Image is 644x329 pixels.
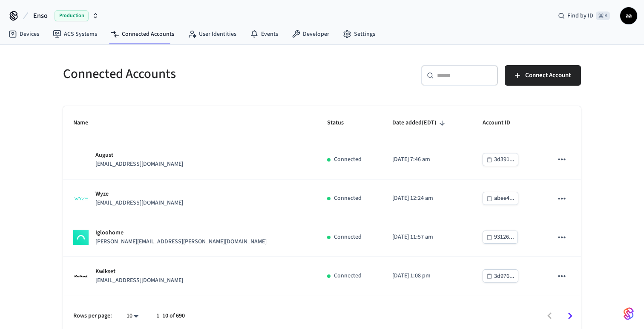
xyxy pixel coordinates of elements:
div: abee4... [494,193,515,204]
span: Production [55,10,89,21]
p: August [95,151,183,160]
a: User Identities [181,26,243,42]
img: Wyze Logo, Square [73,191,89,206]
div: 3d976... [494,271,515,282]
p: [PERSON_NAME][EMAIL_ADDRESS][PERSON_NAME][DOMAIN_NAME] [95,237,267,246]
button: 3d391... [483,153,518,166]
div: 93126... [494,232,514,242]
span: ⌘ K [596,12,610,20]
button: abee4... [483,192,518,205]
img: Kwikset Logo, Square [73,268,89,284]
button: Go to next page [560,306,580,326]
a: Settings [336,26,382,42]
span: Status [327,116,355,130]
img: igloohome_logo [73,230,89,245]
span: Date added(EDT) [392,116,448,130]
a: ACS Systems [46,26,104,42]
img: SeamLogoGradient.69752ec5.svg [624,307,634,320]
button: aa [620,7,637,24]
a: Connected Accounts [104,26,181,42]
div: Find by ID⌘ K [551,8,617,23]
p: Connected [334,233,362,242]
h5: Connected Accounts [63,65,317,83]
p: 1–10 of 690 [156,312,185,320]
p: [DATE] 12:24 am [392,194,462,203]
div: 10 [122,310,143,322]
p: [DATE] 1:08 pm [392,271,462,280]
button: 3d976... [483,269,518,283]
p: [DATE] 11:57 am [392,233,462,242]
p: Connected [334,194,362,203]
span: Connect Account [525,70,571,81]
p: [EMAIL_ADDRESS][DOMAIN_NAME] [95,276,183,285]
p: Igloohome [95,228,267,237]
span: Enso [33,11,48,21]
p: Connected [334,155,362,164]
a: Developer [285,26,336,42]
button: Connect Account [505,65,581,86]
p: [DATE] 7:46 am [392,155,462,164]
p: [EMAIL_ADDRESS][DOMAIN_NAME] [95,160,183,169]
span: Account ID [483,116,521,130]
span: Name [73,116,99,130]
p: Kwikset [95,267,183,276]
p: [EMAIL_ADDRESS][DOMAIN_NAME] [95,199,183,208]
p: Rows per page: [73,312,112,320]
div: 3d391... [494,154,515,165]
span: Find by ID [567,12,593,20]
p: Wyze [95,190,183,199]
span: aa [621,8,636,23]
a: Events [243,26,285,42]
button: 93126... [483,231,518,244]
a: Devices [2,26,46,42]
p: Connected [334,271,362,280]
